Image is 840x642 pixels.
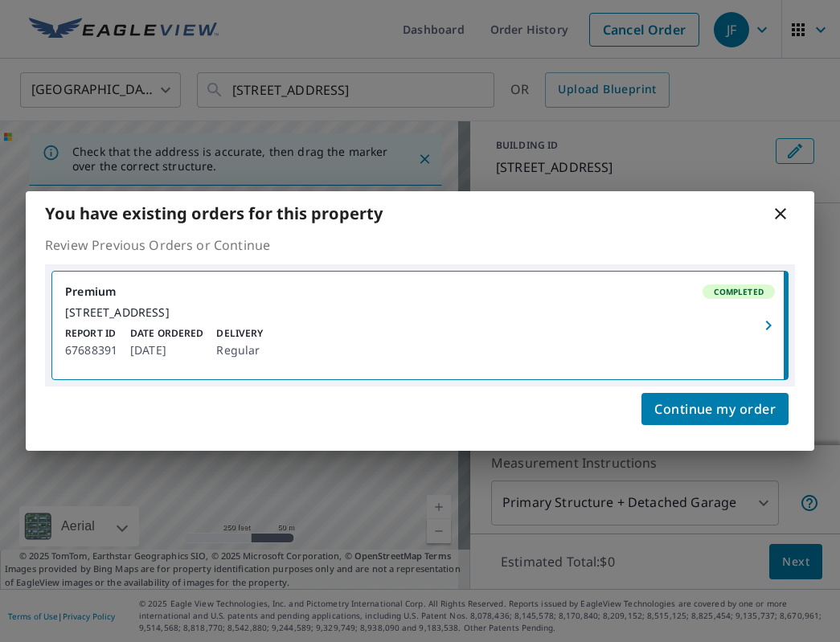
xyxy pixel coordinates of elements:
[52,272,788,379] a: PremiumCompleted[STREET_ADDRESS]Report ID67688391Date Ordered[DATE]DeliveryRegular
[45,202,383,224] b: You have existing orders for this property
[65,326,117,341] p: Report ID
[65,341,117,360] p: 67688391
[65,305,775,320] div: [STREET_ADDRESS]
[654,398,776,420] span: Continue my order
[45,235,795,255] p: Review Previous Orders or Continue
[130,326,203,341] p: Date Ordered
[641,393,789,425] button: Continue my order
[65,284,775,299] div: Premium
[130,341,203,360] p: [DATE]
[216,341,263,360] p: Regular
[216,326,263,341] p: Delivery
[704,286,773,297] span: Completed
